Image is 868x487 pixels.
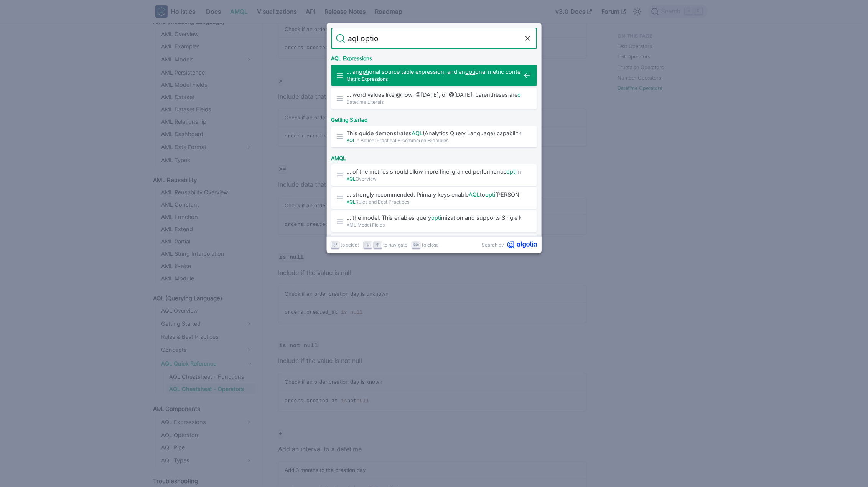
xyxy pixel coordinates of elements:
mark: opti [507,168,517,175]
a: Optional parameters​AML Function [331,234,537,255]
button: Clear the query [523,34,532,43]
span: to navigate [384,241,408,248]
a: … word values like @now, @[DATE], or @[DATE], parentheses areoptional.Datetime Literals [331,88,537,109]
svg: Arrow up [375,242,380,248]
svg: Algolia [507,241,537,248]
mark: AQL [347,176,356,182]
span: … an onal source table expression, and an onal metric context. [347,68,521,75]
mark: AQL [347,137,356,143]
a: … anoptional source table expression, and anoptional metric context.Metric Expressions [331,65,537,86]
span: Datetime Literals [347,98,521,106]
mark: opti [518,91,528,98]
div: AQL Expressions [330,49,539,65]
div: Getting Started [330,111,539,126]
span: Rules and Best Practices [347,198,521,205]
span: … word values like @now, @[DATE], or @[DATE], parentheses are onal. [347,91,521,98]
span: … strongly recommended. Primary keys enable to [PERSON_NAME] queries by … [347,191,521,198]
span: to select [341,241,359,248]
a: … the model. This enables queryoptimization and supports Single Model …AML Model Fields [331,210,537,232]
mark: opti [359,68,369,75]
svg: Enter key [332,242,338,248]
a: Search byAlgolia [482,241,537,248]
mark: AQL [469,191,480,198]
mark: opti [466,68,476,75]
mark: opti [486,191,496,198]
span: AML Model Fields [347,221,521,229]
svg: Escape key [413,242,419,248]
span: Metric Expressions [347,75,521,83]
svg: Arrow down [365,242,371,248]
span: Overview [347,175,521,182]
div: AMQL [330,149,539,164]
mark: AQL [412,130,423,136]
a: … strongly recommended. Primary keys enableAQLtoopti[PERSON_NAME] queries by …AQLRules and Best P... [331,187,537,209]
span: in Action: Practical E-commerce Examples [347,137,521,144]
span: … of the metrics should allow more fine-grained performance mization. [347,168,521,175]
span: Search by [482,241,504,248]
mark: AQL [347,199,356,205]
span: … the model. This enables query mization and supports Single Model … [347,214,521,221]
span: This guide demonstrates (Analytics Query Language) capabilities through practical … [347,129,521,137]
span: to close [422,241,439,248]
a: This guide demonstratesAQL(Analytics Query Language) capabilities through practical …AQLin Action... [331,126,537,147]
mark: opti [432,214,441,221]
input: Search docs [345,28,523,49]
a: … of the metrics should allow more fine-grained performanceoptimization.AQLOverview [331,164,537,186]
